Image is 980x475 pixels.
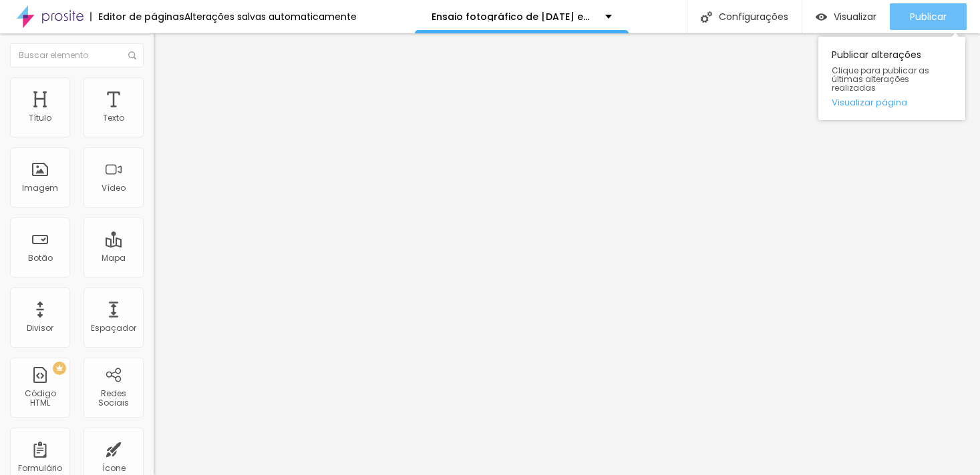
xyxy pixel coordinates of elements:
iframe: Editor [154,33,980,475]
font: Ensaio fotográfico de [DATE] em [GEOGRAPHIC_DATA] [432,10,702,23]
font: Divisor [27,322,53,334]
img: view-1.svg [816,11,827,23]
a: Visualizar página [832,98,952,107]
font: Espaçador [91,322,136,334]
img: Ícone [128,51,136,59]
font: Código HTML [25,388,56,408]
font: Vídeo [102,182,126,193]
font: Visualizar página [832,96,907,109]
font: Imagem [22,182,58,193]
button: Publicar [890,3,967,30]
font: Visualizar [834,10,876,23]
img: Ícone [701,11,712,23]
font: Texto [103,112,124,123]
button: Visualizar [802,3,890,30]
font: Mapa [102,252,126,264]
font: Ícone [102,462,126,474]
font: Título [29,112,51,123]
font: Publicar alterações [832,48,921,61]
font: Formulário [18,462,62,474]
font: Configurações [719,10,788,23]
font: Publicar [910,10,947,23]
font: Editor de páginas [98,10,184,23]
font: Redes Sociais [98,388,129,408]
font: Botão [28,252,53,264]
font: Alterações salvas automaticamente [184,10,357,23]
input: Buscar elemento [10,43,144,67]
font: Clique para publicar as últimas alterações realizadas [832,65,929,93]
